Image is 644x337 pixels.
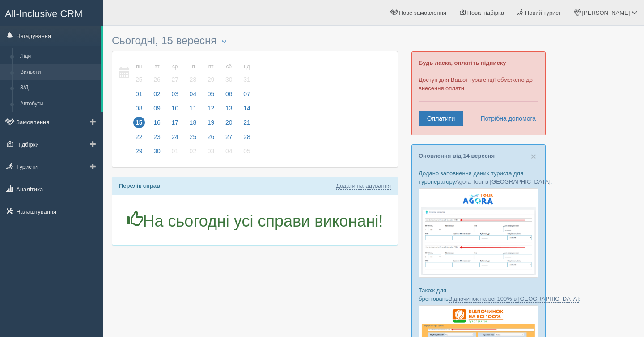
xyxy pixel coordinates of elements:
[241,63,253,71] small: нд
[241,74,253,85] span: 31
[223,63,235,71] small: сб
[187,74,199,85] span: 28
[166,89,183,103] a: 03
[336,182,391,190] a: Додати нагадування
[131,58,148,89] a: пн 25
[187,117,199,128] span: 18
[205,74,217,85] span: 29
[148,146,165,160] a: 30
[205,131,217,143] span: 26
[148,89,165,103] a: 02
[419,188,538,278] img: agora-tour-%D1%84%D0%BE%D1%80%D0%BC%D0%B0-%D0%B1%D1%80%D0%BE%D0%BD%D1%8E%D0%B2%D0%B0%D0%BD%D0%BD%...
[205,63,217,71] small: пт
[241,131,253,143] span: 28
[169,117,181,128] span: 17
[133,117,145,128] span: 15
[169,131,181,143] span: 24
[220,89,237,103] a: 06
[166,103,183,118] a: 10
[220,132,237,146] a: 27
[223,145,235,157] span: 04
[205,88,217,100] span: 05
[133,102,145,114] span: 08
[223,102,235,114] span: 13
[151,63,163,71] small: вт
[449,295,579,303] a: Відпочинок на всі 100% в [GEOGRAPHIC_DATA]
[185,118,202,132] a: 18
[133,74,145,85] span: 25
[223,88,235,100] span: 06
[148,132,165,146] a: 23
[419,59,506,66] b: Будь ласка, оплатіть підписку
[241,88,253,100] span: 07
[187,145,199,157] span: 02
[241,145,253,157] span: 05
[16,64,101,80] a: Вильоти
[169,102,181,114] span: 10
[112,35,398,46] h3: Сьогодні, 15 вересня
[133,131,145,143] span: 22
[411,51,546,135] div: Доступ для Вашої турагенції обмежено до внесення оплати
[151,102,163,114] span: 09
[203,118,220,132] a: 19
[166,58,183,89] a: ср 27
[399,9,446,16] span: Нове замовлення
[220,146,237,160] a: 04
[119,211,391,230] h1: На сьогодні усі справи виконані!
[531,152,536,161] button: Close
[151,117,163,128] span: 16
[238,132,253,146] a: 28
[238,103,253,118] a: 14
[185,58,202,89] a: чт 28
[531,151,536,161] span: ×
[238,58,253,89] a: нд 31
[0,0,102,25] a: All-Inclusive CRM
[166,132,183,146] a: 24
[148,103,165,118] a: 09
[169,74,181,85] span: 27
[187,131,199,143] span: 25
[419,152,495,159] a: Оновлення від 14 вересня
[525,9,561,16] span: Новий турист
[151,131,163,143] span: 23
[16,80,101,96] a: З/Д
[166,146,183,160] a: 01
[131,146,148,160] a: 29
[131,89,148,103] a: 01
[185,89,202,103] a: 04
[169,63,181,71] small: ср
[220,118,237,132] a: 20
[205,145,217,157] span: 03
[203,89,220,103] a: 05
[241,117,253,128] span: 21
[203,103,220,118] a: 12
[203,58,220,89] a: пт 29
[187,102,199,114] span: 11
[185,103,202,118] a: 11
[238,89,253,103] a: 07
[166,118,183,132] a: 17
[238,118,253,132] a: 21
[455,178,551,185] a: Agora Tour в [GEOGRAPHIC_DATA]
[185,146,202,160] a: 02
[119,182,160,189] b: Перелік справ
[223,74,235,85] span: 30
[223,131,235,143] span: 27
[16,96,101,112] a: Автобуси
[203,146,220,160] a: 03
[151,74,163,85] span: 26
[16,48,101,64] a: Ліди
[148,118,165,132] a: 16
[582,9,630,16] span: [PERSON_NAME]
[419,169,538,186] p: Додано заповнення даних туриста для туроператору :
[238,146,253,160] a: 05
[133,145,145,157] span: 29
[220,58,237,89] a: сб 30
[205,117,217,128] span: 19
[169,145,181,157] span: 01
[169,88,181,100] span: 03
[131,103,148,118] a: 08
[419,111,463,126] a: Оплатити
[151,88,163,100] span: 02
[467,9,504,16] span: Нова підбірка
